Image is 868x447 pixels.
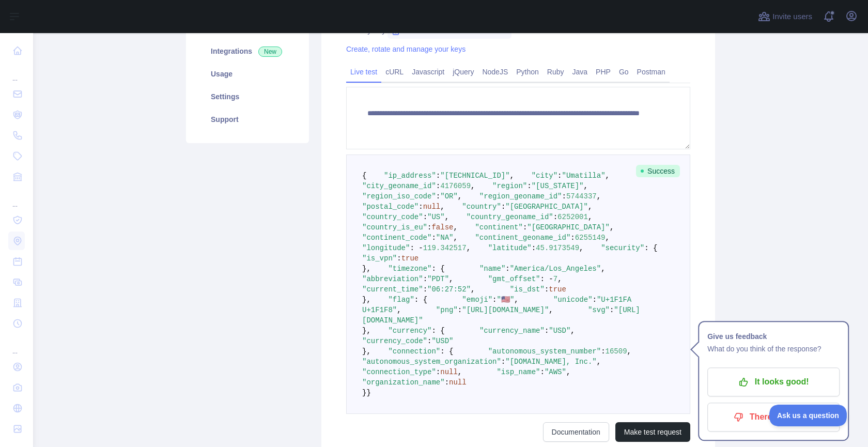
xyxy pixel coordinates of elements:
span: , [549,306,553,314]
div: ... [8,188,25,209]
span: , [566,368,570,376]
a: Go [615,64,633,80]
span: "current_time" [362,285,423,294]
span: : [427,337,431,345]
span: "autonomous_system_organization" [362,358,501,366]
span: , [453,223,457,232]
span: }, [362,327,371,335]
span: , [601,265,605,273]
span: "latitude" [488,244,532,252]
a: Documentation [543,422,609,442]
span: "[US_STATE]" [532,182,584,190]
span: "country_geoname_id" [467,213,553,221]
div: ... [8,335,25,356]
span: : [436,368,440,376]
a: Python [512,64,543,80]
span: : [458,306,462,314]
span: "country" [462,203,501,211]
span: "continent_geoname_id" [475,234,570,242]
span: "name" [479,265,505,273]
span: : [423,275,427,283]
span: null [440,368,458,376]
span: false [431,223,453,232]
span: : [431,234,436,242]
span: "svg" [588,306,610,314]
span: "06:27:52" [427,285,471,294]
span: "connection_type" [362,368,436,376]
span: }, [362,265,371,273]
span: , [449,275,453,283]
span: "security" [601,244,644,252]
span: : [532,244,536,252]
span: 45.9173549 [536,244,579,252]
span: , [597,358,601,366]
span: : [557,172,562,180]
span: "region" [492,182,527,190]
span: : [423,213,427,221]
span: : - [540,275,553,283]
span: "[TECHNICAL_ID]" [440,172,509,180]
span: , [597,192,601,201]
span: , [606,234,610,242]
a: Settings [198,85,297,108]
a: Live test [346,64,381,80]
span: , [588,213,592,221]
span: , [471,285,475,294]
span: "png" [436,306,458,314]
span: "flag" [388,296,414,304]
span: : - [410,244,423,252]
span: 4176059 [440,182,471,190]
a: NodeJS [478,64,512,80]
h1: Give us feedback [707,330,840,343]
a: Usage [198,63,297,85]
span: "country_code" [362,213,423,221]
span: "[DOMAIN_NAME], Inc." [505,358,596,366]
span: "connection" [388,347,440,356]
span: }, [362,347,371,356]
span: "timezone" [388,265,431,273]
a: Postman [633,64,670,80]
span: , [453,234,457,242]
span: "US" [427,213,445,221]
span: "NA" [436,234,454,242]
span: New [258,47,282,57]
span: "currency" [388,327,431,335]
span: : [553,213,557,221]
span: "continent" [475,223,522,232]
span: , [440,203,444,211]
span: 6255149 [575,234,606,242]
span: , [606,172,610,180]
span: , [471,182,475,190]
a: Javascript [408,64,448,80]
span: "ip_address" [384,172,436,180]
span: , [514,296,518,304]
span: } [366,389,370,397]
span: : [562,192,566,201]
span: : { [414,296,427,304]
a: PHP [592,64,615,80]
span: 6252001 [557,213,588,221]
a: Ruby [543,64,568,80]
span: : [545,285,549,294]
a: Integrations New [198,40,297,63]
span: "unicode" [553,296,593,304]
span: "region_geoname_id" [479,192,562,201]
span: , [570,327,575,335]
span: : [501,358,505,366]
span: "isp_name" [497,368,540,376]
span: "organization_name" [362,378,445,387]
span: : { [431,265,444,273]
span: , [458,368,462,376]
span: "currency_name" [479,327,545,335]
span: "Umatilla" [562,172,606,180]
span: "postal_code" [362,203,419,211]
span: "[GEOGRAPHIC_DATA]" [505,203,588,211]
span: : [545,327,549,335]
span: Invite users [772,11,812,23]
span: null [423,203,441,211]
span: } [362,389,366,397]
span: "country_is_eu" [362,223,427,232]
span: , [579,244,583,252]
span: "AWS" [545,368,566,376]
span: , [467,244,471,252]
